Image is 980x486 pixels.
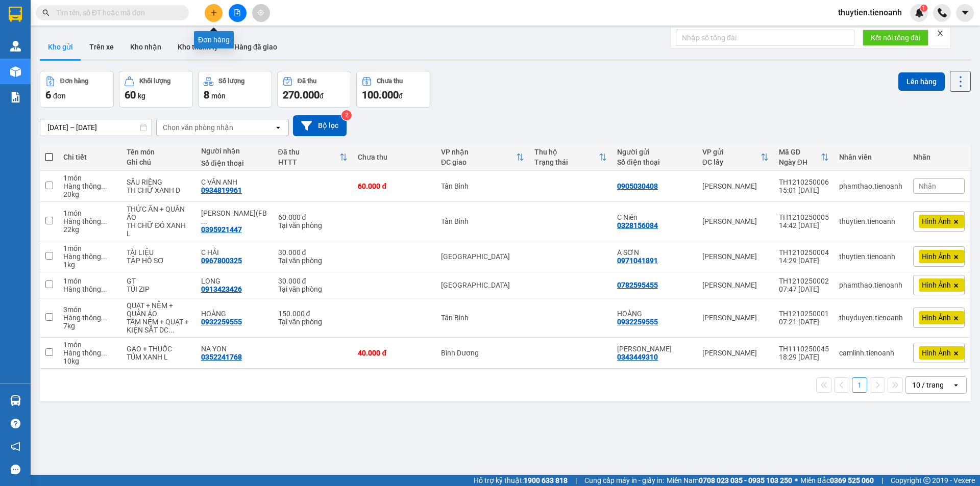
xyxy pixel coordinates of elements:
div: 20 kg [63,190,116,198]
div: 0905030408 [617,182,658,190]
div: ĐC lấy [702,158,761,166]
button: Kho nhận [122,35,169,59]
div: 1 món [63,341,116,349]
div: 30.000 đ [278,248,348,257]
div: 0395921447 [201,225,242,234]
input: Nhập số tổng đài [676,30,854,46]
button: Đã thu270.000đ [277,71,351,108]
th: Toggle SortBy [529,144,612,171]
div: Tân Bình [441,217,524,225]
div: phamthao.tienoanh [839,281,903,289]
span: ... [101,349,107,357]
span: Kết nối tổng đài [871,32,920,43]
div: Hàng thông thường [63,349,116,357]
span: | [575,475,577,486]
div: [PERSON_NAME] [702,252,769,261]
div: TH1210250001 [779,310,829,318]
button: Bộ lọc [293,115,347,136]
span: caret-down [961,8,970,17]
div: 0343449310 [617,353,658,361]
button: Đơn hàng6đơn [40,71,114,108]
img: warehouse-icon [10,41,21,52]
div: TH1210250006 [779,178,829,186]
span: message [11,465,20,474]
th: Toggle SortBy [273,144,353,171]
span: Hỗ trợ kỹ thuật: [474,475,568,486]
span: đơn [53,92,66,100]
div: 30.000 đ [278,277,348,285]
button: Lên hàng [898,72,945,91]
div: A SƠN [617,248,692,257]
div: 0967800325 [201,257,242,265]
div: 22 kg [63,225,116,234]
div: 0932259555 [201,318,242,326]
img: warehouse-icon [10,395,21,406]
sup: 2 [341,110,352,120]
div: Hàng thông thường [63,182,116,190]
div: Thu hộ [534,148,599,156]
div: Số lượng [218,78,244,85]
span: Hình Ảnh [922,313,951,322]
div: thuyduyen.tienoanh [839,314,903,322]
div: HOÀNG [617,310,692,318]
img: phone-icon [938,8,947,17]
span: ... [201,217,207,225]
span: 60 [125,89,136,101]
div: C Niên [617,213,692,221]
div: 18:29 [DATE] [779,353,829,361]
div: Đơn hàng [194,31,234,48]
div: C VÂN ANH [201,178,268,186]
div: 0934819961 [201,186,242,194]
div: [PERSON_NAME] [702,182,769,190]
span: aim [257,9,264,16]
div: 14:29 [DATE] [779,257,829,265]
div: TẤM NỆM + QUẠT + KIỆN SẮT DC NHIỀU MÓN [127,318,190,334]
div: Hàng thông thường [63,285,116,293]
div: Người nhận [201,147,268,155]
div: 0971041891 [617,257,658,265]
input: Select a date range. [40,119,152,136]
th: Toggle SortBy [436,144,529,171]
div: 0352241768 [201,353,242,361]
div: 1 món [63,174,116,182]
div: HTTT [278,158,340,166]
button: plus [205,4,223,22]
span: close [937,30,944,37]
div: Đã thu [298,78,316,85]
div: thuytien.tienoanh [839,252,903,261]
span: copyright [923,477,930,484]
div: TÀI LIỆU [127,248,190,257]
div: Tân Bình [441,182,524,190]
div: TH1210250002 [779,277,829,285]
span: ⚪️ [795,478,798,482]
button: Chưa thu100.000đ [356,71,430,108]
div: 3 món [63,305,116,314]
div: [PERSON_NAME] [702,281,769,289]
button: Kho thanh lý [169,35,226,59]
div: Tên món [127,148,190,156]
span: ... [101,217,107,225]
div: Mã GD [779,148,821,156]
div: Tại văn phòng [278,257,348,265]
span: search [42,9,50,16]
div: GT [127,277,190,285]
div: [PERSON_NAME] [702,314,769,322]
div: camlinh.tienoanh [839,349,903,357]
div: [PERSON_NAME] [702,217,769,225]
span: Nhãn [919,182,936,190]
div: Tân Bình [441,314,524,322]
div: LENA [617,345,692,353]
div: Tại văn phòng [278,221,348,229]
span: Miền Bắc [800,475,874,486]
div: 10 kg [63,357,116,365]
div: phamthao.tienoanh [839,182,903,190]
div: Tại văn phòng [278,318,348,326]
div: 1 món [63,244,116,252]
div: TẬP HỒ SƠ [127,257,190,265]
span: kg [138,92,145,100]
div: ĐC giao [441,158,516,166]
button: Hàng đã giao [226,35,285,59]
div: HOÀNG [201,310,268,318]
div: Chi tiết [63,153,116,161]
div: 0932259555 [617,318,658,326]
